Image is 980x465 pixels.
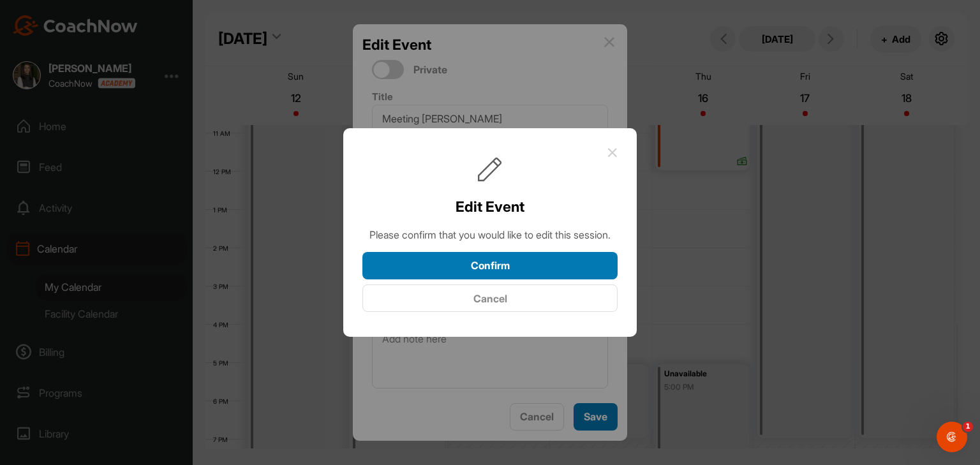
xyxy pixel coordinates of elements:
[362,284,618,312] button: Cancel
[963,422,973,432] span: 1
[937,422,967,452] iframe: Intercom live chat
[362,252,618,279] button: Confirm
[362,227,618,242] div: Please confirm that you would like to edit this session.
[456,196,524,218] h2: Edit Event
